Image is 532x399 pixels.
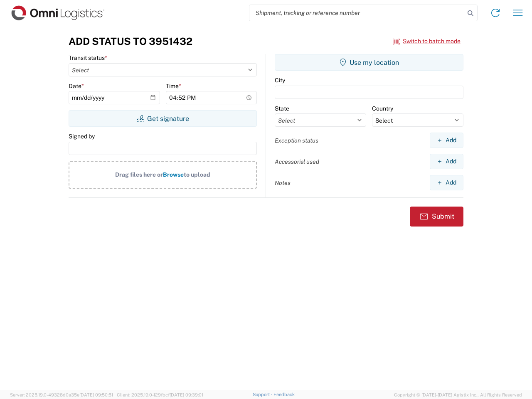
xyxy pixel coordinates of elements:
[410,207,463,227] button: Submit
[393,34,461,48] button: Switch to batch mode
[117,392,203,397] span: Client: 2025.19.0-129fbcf
[275,179,291,187] label: Notes
[166,82,181,90] label: Time
[69,82,84,90] label: Date
[69,35,192,47] h3: Add Status to 3951432
[69,133,95,140] label: Signed by
[79,392,113,397] span: [DATE] 09:50:51
[275,105,289,112] label: State
[115,171,163,178] span: Drag files here or
[184,171,210,178] span: to upload
[249,5,465,21] input: Shipment, tracking or reference number
[273,392,295,397] a: Feedback
[275,76,285,84] label: City
[430,133,463,148] button: Add
[430,175,463,190] button: Add
[10,392,113,397] span: Server: 2025.19.0-49328d0a35e
[430,154,463,169] button: Add
[69,54,107,62] label: Transit status
[275,54,463,71] button: Use my location
[275,137,318,144] label: Exception status
[275,158,319,165] label: Accessorial used
[170,392,203,397] span: [DATE] 09:39:01
[163,171,184,178] span: Browse
[69,110,257,127] button: Get signature
[372,105,393,112] label: Country
[394,391,522,399] span: Copyright © [DATE]-[DATE] Agistix Inc., All Rights Reserved
[253,392,273,397] a: Support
